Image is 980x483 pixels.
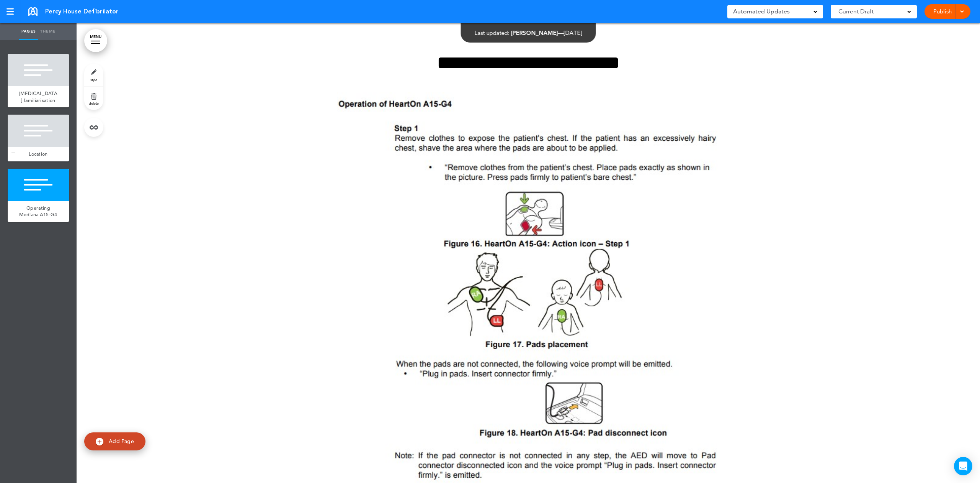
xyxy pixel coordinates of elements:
a: Pages [19,23,38,40]
a: delete [84,87,103,110]
img: add.svg [96,438,103,445]
span: Operating Mediana A15-G4 [19,205,57,218]
a: Add Page [84,432,145,450]
a: [MEDICAL_DATA] familiarisation [8,86,69,107]
span: Percy House Defibrilator [45,7,119,16]
a: Theme [38,23,57,40]
span: Location [29,151,47,157]
span: Last updated: [475,29,510,36]
div: — [475,30,582,36]
span: style [90,77,97,82]
span: Add Page [109,438,134,445]
span: Current Draft [838,6,874,17]
a: style [84,64,103,87]
a: MENU [84,29,107,52]
span: [PERSON_NAME] [511,29,558,36]
span: [MEDICAL_DATA] familiarisation [19,90,57,103]
span: [DATE] [564,29,582,36]
a: Operating Mediana A15-G4 [8,201,69,222]
span: Automated Updates [733,6,790,17]
a: Publish [930,4,954,19]
div: Open Intercom Messenger [954,457,972,475]
span: delete [89,101,99,105]
a: Location [8,147,69,161]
